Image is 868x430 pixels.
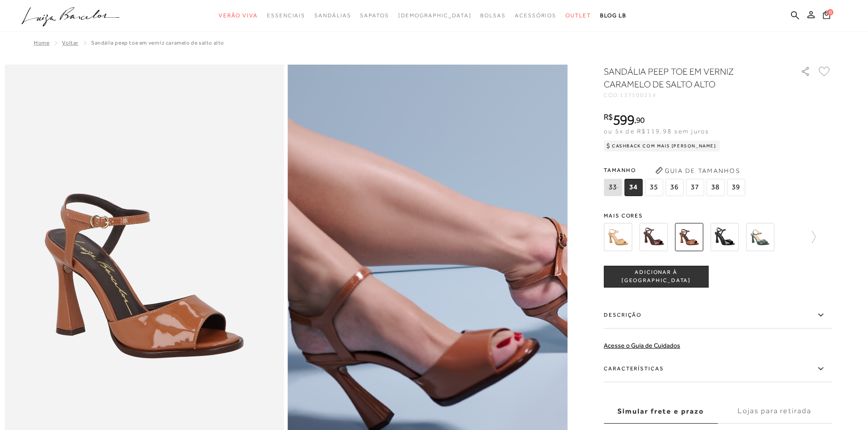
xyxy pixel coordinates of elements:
[675,223,703,251] img: SANDÁLIA PEEP TOE EM VERNIZ CARAMELO DE SALTO ALTO
[267,7,305,24] a: noSubCategoriesText
[314,12,351,19] span: Sandálias
[604,266,709,288] button: ADICIONAR À [GEOGRAPHIC_DATA]
[480,7,506,24] a: noSubCategoriesText
[398,12,472,19] span: [DEMOGRAPHIC_DATA]
[515,12,556,19] span: Acessórios
[718,399,832,424] label: Lojas para retirada
[600,12,627,19] span: BLOG LB
[91,40,224,46] span: SANDÁLIA PEEP TOE EM VERNIZ CARAMELO DE SALTO ALTO
[604,127,709,135] span: ou 5x de R$119,98 sem juros
[565,12,591,19] span: Outlet
[604,223,632,251] img: SANDÁLIA PEEP TOE EM VERNIZ BEGE AREIA E SALTO ALTO
[665,179,683,196] span: 36
[604,163,747,177] span: Tamanho
[706,179,724,196] span: 38
[565,7,591,24] a: noSubCategoriesText
[686,179,704,196] span: 37
[600,7,627,24] a: BLOG LB
[604,92,786,98] div: CÓD:
[604,268,708,284] span: ADICIONAR À [GEOGRAPHIC_DATA]
[827,9,833,15] span: 0
[604,141,720,152] div: Cashback com Mais [PERSON_NAME]
[219,12,258,19] span: Verão Viva
[634,116,645,124] i: ,
[267,12,305,19] span: Essenciais
[314,7,351,24] a: noSubCategoriesText
[636,115,645,125] span: 90
[604,213,832,218] span: Mais cores
[360,7,389,24] a: noSubCategoriesText
[604,356,832,382] label: Características
[398,7,472,24] a: noSubCategoriesText
[746,223,774,251] img: SANDÁLIA PEEP TOE EM VERNIZ VERDE ESMERALDA E SALTO ALTO
[710,223,739,251] img: SANDÁLIA PEEP TOE EM VERNIZ PRETO E SALTO ALTO
[360,12,389,19] span: Sapatos
[820,10,833,22] button: 0
[604,65,775,91] h1: SANDÁLIA PEEP TOE EM VERNIZ CARAMELO DE SALTO ALTO
[62,40,78,46] a: Voltar
[34,40,49,46] a: Home
[515,7,556,24] a: noSubCategoriesText
[613,111,634,128] span: 599
[480,12,506,19] span: Bolsas
[604,113,613,121] i: R$
[620,92,657,98] span: 137500254
[604,302,832,329] label: Descrição
[645,179,663,196] span: 35
[624,179,642,196] span: 34
[219,7,258,24] a: noSubCategoriesText
[604,342,680,349] a: Acesse o Guia de Cuidados
[639,223,668,251] img: SANDÁLIA PEEP TOE EM VERNIZ CAFÉ E SALTO ALTO
[604,179,622,196] span: 33
[652,163,743,178] button: Guia de Tamanhos
[604,399,718,424] label: Simular frete e prazo
[727,179,745,196] span: 39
